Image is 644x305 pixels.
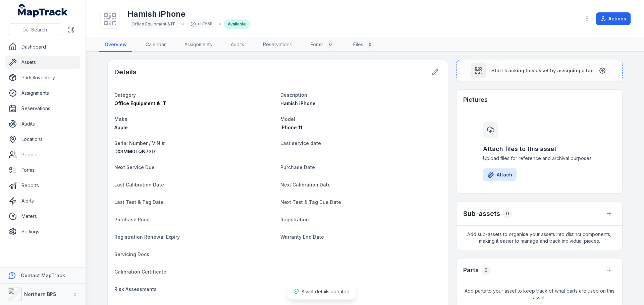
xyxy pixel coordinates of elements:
span: Next Service Due [114,164,155,170]
strong: Northern BPS [24,291,56,297]
span: DX3MM0LQN73D [114,149,155,154]
span: Hamish iPhone [280,100,316,106]
h2: Sub-assets [463,209,500,218]
span: Description [280,92,307,98]
h3: Pictures [463,95,488,104]
span: Next Calibration Date [280,182,331,187]
span: Apple [114,125,128,130]
a: Assignments [5,86,80,100]
span: Asset details updated! [302,289,351,294]
h3: Parts [463,265,479,275]
a: Parts/Inventory [5,71,80,84]
span: Office Equipment & IT [114,100,166,106]
span: Upload files for reference and archival purposes. [483,155,596,162]
a: Settings [5,225,80,238]
span: Start tracking this asset by assigning a tag [491,67,594,74]
h3: Attach files to this asset [483,144,596,154]
div: 0 [366,41,374,49]
div: 0 [326,41,334,49]
span: Model [280,116,295,122]
a: Dashboard [5,40,80,54]
a: Forms [5,163,80,177]
span: Make [114,116,127,122]
button: Actions [596,12,631,25]
a: Forms0 [305,38,340,52]
span: Purchase Price [114,217,150,222]
span: Add sub-assets to organise your assets into distinct components, making it easier to manage and t... [457,226,622,250]
div: 0 [481,265,491,275]
a: Calendar [140,38,171,52]
span: Search [31,26,47,33]
span: Serial Number / VIN # [114,140,165,146]
a: Assets [5,56,80,69]
a: Assignments [179,38,217,52]
strong: Contact MapTrack [21,273,65,278]
span: Last Test & Tag Date [114,199,164,205]
button: Attach [483,168,517,181]
span: Registration Renewal Expiry [114,234,180,240]
a: MapTrack [18,4,68,17]
span: iPhone 11 [280,125,302,130]
span: Risk Assessments [114,286,157,292]
h2: Details [114,67,137,77]
span: Last Calibration Date [114,182,164,187]
span: Registration [280,217,309,222]
a: Audits [225,38,250,52]
span: Warranty End Date [280,234,324,240]
span: Next Test & Tag Due Date [280,199,341,205]
a: Reports [5,179,80,192]
span: Servicing Docs [114,251,149,257]
a: Reservations [5,102,80,115]
span: Last service date [280,140,321,146]
span: Calibration Certificate [114,269,166,275]
div: 0 [503,209,512,218]
div: eb7089 [186,19,216,29]
a: Reservations [258,38,297,52]
div: Available [224,19,250,29]
button: Start tracking this asset by assigning a tag [456,60,623,81]
h1: Hamish iPhone [127,9,250,19]
a: Alerts [5,194,80,208]
a: Locations [5,133,80,146]
a: Audits [5,117,80,131]
a: Overview [99,38,132,52]
span: Category [114,92,136,98]
span: Purchase Date [280,164,315,170]
button: Search [8,23,62,36]
a: Files0 [348,38,379,52]
span: Office Equipment & IT [131,21,175,26]
a: People [5,148,80,161]
a: Meters [5,210,80,223]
